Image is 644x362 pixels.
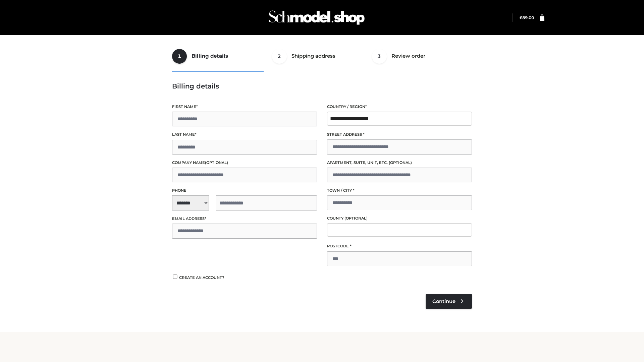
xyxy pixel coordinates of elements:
[520,15,522,20] span: £
[327,104,472,110] label: Country / Region
[266,4,367,31] img: Schmodel Admin 964
[205,160,228,165] span: (optional)
[389,160,412,165] span: (optional)
[172,275,178,279] input: Create an account?
[327,131,472,138] label: Street address
[172,131,317,138] label: Last name
[327,160,472,166] label: Apartment, suite, unit, etc.
[344,216,368,221] span: (optional)
[520,15,534,20] bdi: 89.00
[172,187,317,194] label: Phone
[172,82,472,90] h3: Billing details
[327,215,472,222] label: County
[327,243,472,249] label: Postcode
[172,160,317,166] label: Company name
[520,15,534,20] a: £89.00
[327,187,472,194] label: Town / City
[172,104,317,110] label: First name
[426,294,472,309] a: Continue
[172,216,317,222] label: Email address
[179,275,224,280] span: Create an account?
[432,298,455,304] span: Continue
